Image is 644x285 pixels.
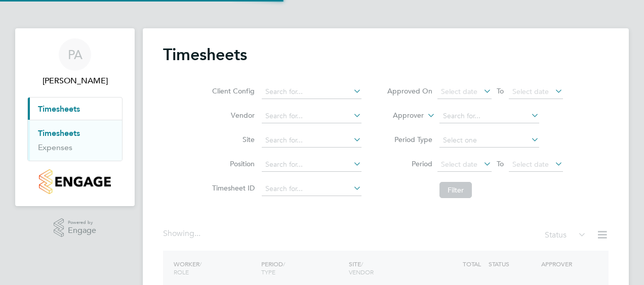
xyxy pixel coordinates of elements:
[387,86,432,96] label: Approved On
[68,218,96,227] span: Powered by
[15,28,135,206] nav: Main navigation
[28,120,122,161] div: Timesheets
[38,104,80,114] span: Timesheets
[38,128,80,138] a: Timesheets
[38,142,72,152] a: Expenses
[439,182,472,198] button: Filter
[439,133,539,148] input: Select one
[27,75,123,87] span: Paul Adcock
[378,111,424,121] label: Approver
[209,183,255,193] label: Timesheet ID
[262,182,361,196] input: Search for...
[27,38,123,87] a: PA[PERSON_NAME]
[163,228,203,239] div: Showing
[68,226,96,235] span: Engage
[441,160,477,169] span: Select date
[512,87,549,96] span: Select date
[209,86,255,96] label: Client Config
[209,135,255,144] label: Site
[39,169,110,194] img: countryside-properties-logo-retina.png
[54,218,97,238] a: Powered byEngage
[209,111,255,120] label: Vendor
[545,228,588,243] div: Status
[262,85,361,99] input: Search for...
[209,159,255,168] label: Position
[262,158,361,172] input: Search for...
[28,98,122,120] button: Timesheets
[68,48,83,61] span: PA
[262,133,361,148] input: Search for...
[27,169,123,194] a: Go to home page
[441,87,477,96] span: Select date
[262,109,361,123] input: Search for...
[387,135,432,144] label: Period Type
[494,84,507,98] span: To
[512,160,549,169] span: Select date
[194,228,200,239] span: ...
[387,159,432,168] label: Period
[494,157,507,170] span: To
[163,44,247,65] h2: Timesheets
[439,109,539,123] input: Search for...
